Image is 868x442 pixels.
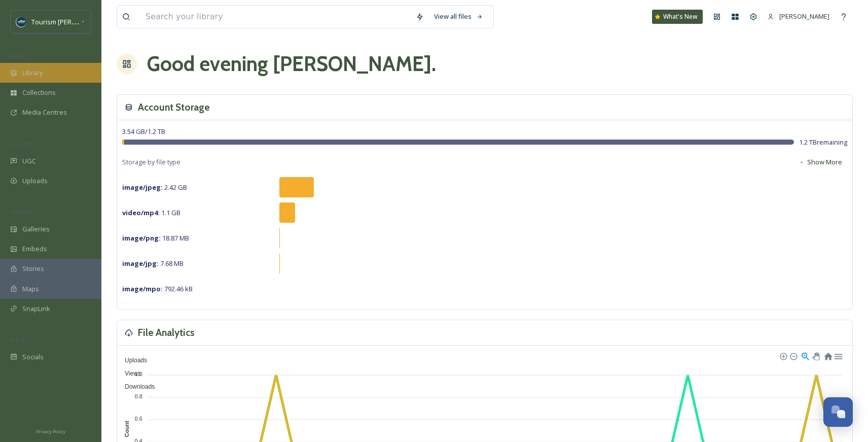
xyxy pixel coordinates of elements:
[135,416,142,422] tspan: 0.6
[135,370,142,377] tspan: 1.0
[812,353,818,359] div: Panning
[22,176,48,186] span: Uploads
[122,183,187,192] span: 2.42 GB
[789,352,797,359] div: Zoom Out
[652,10,703,24] a: What's New
[138,325,195,340] h3: File Analytics
[36,425,65,437] a: Privacy Policy
[779,12,829,21] span: [PERSON_NAME]
[122,233,161,243] strong: image/png :
[779,352,786,359] div: Zoom In
[138,100,210,115] h3: Account Storage
[122,259,184,268] span: 7.68 MB
[22,352,44,362] span: Socials
[10,141,32,148] span: COLLECT
[429,7,488,26] a: View all files
[31,17,108,26] span: Tourism [PERSON_NAME]
[16,17,26,27] img: Social%20Media%20Profile%20Picture.png
[36,428,65,435] span: Privacy Policy
[140,6,411,28] input: Search your library
[22,108,67,117] span: Media Centres
[122,284,193,293] span: 792.46 kB
[117,383,155,390] span: Downloads
[122,183,163,192] strong: image/jpeg :
[22,284,39,294] span: Maps
[22,88,56,97] span: Collections
[801,351,809,360] div: Selection Zoom
[22,68,43,78] span: Library
[122,233,189,243] span: 18.87 MB
[823,397,853,427] button: Open Chat
[763,7,835,26] a: [PERSON_NAME]
[22,244,47,254] span: Embeds
[135,393,142,399] tspan: 0.8
[793,152,847,172] button: Show More
[147,49,436,79] h1: Good evening [PERSON_NAME] .
[122,208,160,217] strong: video/mp4 :
[10,52,28,60] span: MEDIA
[22,156,36,166] span: UGC
[122,208,180,217] span: 1.1 GB
[122,284,163,293] strong: image/mpo :
[22,304,50,314] span: SnapLink
[799,138,847,147] span: 1.2 TB remaining
[117,357,147,364] span: Uploads
[117,370,141,377] span: Views
[10,209,33,216] span: WIDGETS
[122,259,159,268] strong: image/jpg :
[823,351,832,360] div: Reset Zoom
[122,127,165,136] span: 3.54 GB / 1.2 TB
[22,224,50,234] span: Galleries
[22,264,44,274] span: Stories
[10,336,30,344] span: SOCIALS
[124,421,130,437] text: Count
[834,351,842,360] div: Menu
[122,157,180,167] span: Storage by file type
